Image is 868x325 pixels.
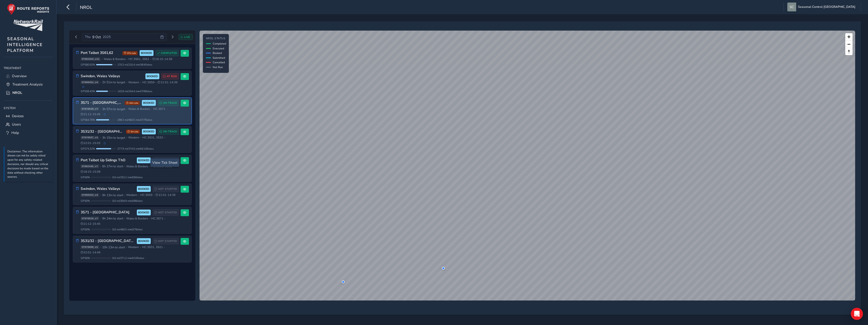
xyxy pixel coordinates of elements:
button: Zoom in [845,33,853,40]
span: 10h 13m to start [102,245,125,249]
span: • [102,58,103,60]
span: ON TRACK [163,101,177,105]
span: Western [126,193,137,197]
span: 18:15 - 15:08 [81,170,101,174]
span: • [149,217,150,220]
span: 0.0 mi / 460.5 mi • 0 / 78 sites [112,228,143,231]
span: • [100,217,101,220]
span: GPS 80.92 % [81,63,95,67]
span: ST878529_v7 [81,217,99,220]
span: HC: 3S71 [153,107,165,111]
span: BOOKED [138,239,149,243]
span: Not Run [213,65,223,69]
span: 9 Oct [92,35,101,39]
span: BOOKED [143,130,154,134]
span: 3h 57m to target [102,107,125,111]
span: • [124,217,125,220]
span: • [100,246,101,249]
span: • [126,136,127,139]
span: BOOKED [138,187,149,191]
span: • [124,165,125,168]
span: Treatment Analysis [12,82,43,87]
h3: 3S71 - [GEOGRAPHIC_DATA] [81,210,135,215]
span: ST878587_v1 [81,136,99,139]
span: HC: 3S31, 3S32 [142,136,163,139]
button: Reset bearing to north [845,48,853,55]
span: ST878608_v1 [81,246,99,249]
span: Seasonal Control [GEOGRAPHIC_DATA] [798,3,855,11]
span: • [173,165,174,168]
a: Treatment Analysis [4,80,53,89]
span: 3h 15m to target [102,136,125,140]
span: • [166,108,167,110]
span: NOT STARTED [158,187,177,191]
span: • [140,246,141,249]
span: • [100,108,101,110]
h3: Port Talbot 3S61,62 [81,51,121,55]
img: rr logo [7,4,49,15]
img: diamond-layout [787,3,796,11]
p: Disclaimer: The information shown can not be solely relied upon for any safety-related decisions,... [7,150,50,179]
span: • [100,81,101,84]
span: LIVE [184,35,190,39]
span: • [164,136,165,139]
button: Next day [168,34,177,40]
span: GPS 0 % [81,199,90,203]
span: • [140,81,141,84]
span: ON TRACK [163,130,177,134]
span: Thu [85,35,91,39]
span: HC: 3S61, 3S62 [151,165,172,168]
span: GPS 74.32 % [81,147,95,151]
span: 0.0 mi / 304.9 mi • 0 / 86 sites [112,199,143,203]
span: 9h 13m to start [102,193,123,197]
span: Wales & Borders [126,165,148,168]
span: • [151,108,152,110]
span: AT RISK [167,74,177,78]
span: 2h 51m to target [102,80,125,84]
span: Help [11,130,19,135]
span: • [126,108,127,110]
h3: Swindon, Wales Valleys [81,187,135,191]
span: • [126,246,127,249]
span: BOOKED [138,158,149,162]
span: GPS 0 % [81,175,90,179]
span: • [124,194,125,196]
span: • [140,136,141,139]
span: • [126,58,127,60]
span: 21:12 - 15:45 [81,112,101,116]
button: Zoom out [845,40,853,48]
a: Help [4,129,53,137]
span: Users [12,122,21,127]
h3: 3S31/32 - [GEOGRAPHIC_DATA], [GEOGRAPHIC_DATA] [GEOGRAPHIC_DATA] & [GEOGRAPHIC_DATA] [81,239,135,243]
span: BOOKED [143,101,154,105]
span: HC: 3S31, 3S21 [142,245,163,249]
span: 21:12 - 15:45 [81,222,101,226]
span: 37m late [122,51,138,55]
span: 21:01 - 14:39 [158,80,178,84]
span: • [150,58,151,60]
div: Treatment [4,64,53,72]
span: 22:01 - 14:49 [81,251,101,254]
span: Wales & Borders [126,217,148,220]
span: 0.0 mi / 253.2 mi • 0 / 60 sites [112,175,143,179]
span: ST878528_v7 [81,107,99,111]
span: 142.8 mi / 244.4 mi • 47 / 68 sites [117,89,152,93]
span: 9h 24m to start [102,216,123,220]
span: NOT STARTED [158,158,177,162]
span: Western [128,80,139,84]
span: • [164,217,165,220]
span: GPS 0 % [81,228,90,231]
span: BOOKED [141,51,152,55]
span: 277.9 mi / 374.0 mi • 84 / 106 sites [117,147,154,151]
span: Western [128,245,139,249]
span: • [100,194,101,196]
span: 298.3 mi / 460.5 mi • 47 / 78 sites [117,118,152,122]
span: HC: 3S71 [151,217,163,220]
span: • [100,136,101,139]
span: Wales & Borders [128,107,150,111]
span: Wales & Borders [104,57,125,61]
span: GPS 64.78 % [81,118,95,122]
h3: 3S71 - [GEOGRAPHIC_DATA] [81,101,123,105]
span: HC: 3S59 [140,193,153,197]
span: Western [128,136,139,139]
